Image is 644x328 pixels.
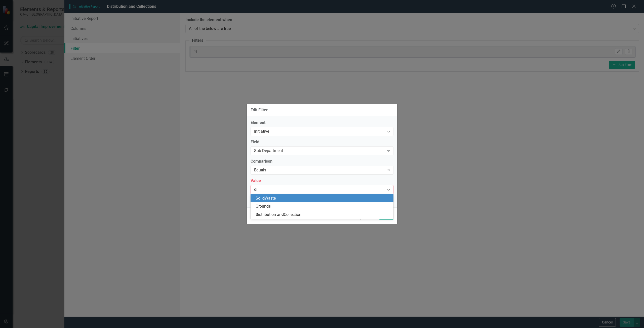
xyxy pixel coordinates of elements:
[254,167,385,173] div: Equals
[251,120,393,126] label: Element
[281,212,284,217] span: d
[256,196,276,201] span: Soli Waste
[251,108,268,112] div: Edit Filter
[254,148,385,154] div: Sub Department
[251,159,393,164] label: Comparison
[256,204,271,209] span: Groun s
[256,212,258,217] span: D
[266,204,269,209] span: d
[256,212,301,217] span: istribution an Collection
[251,139,393,145] label: Field
[251,178,393,184] label: Value
[254,129,385,134] div: Initiative
[262,196,265,201] span: d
